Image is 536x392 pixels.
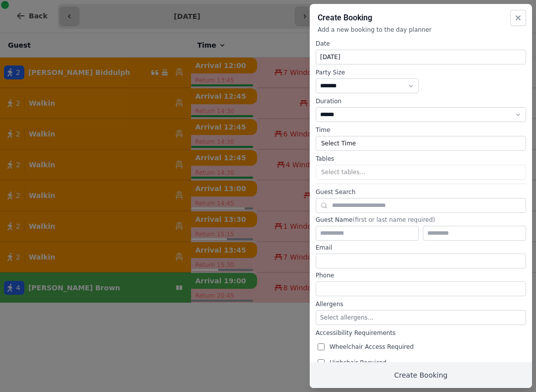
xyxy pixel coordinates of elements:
[316,68,419,76] label: Party Size
[316,155,526,163] label: Tables
[318,26,524,34] p: Add a new booking to the day planner
[316,97,526,105] label: Duration
[318,12,524,24] h2: Create Booking
[316,40,526,48] label: Date
[330,359,387,367] span: Highchair Required
[320,314,373,321] span: Select allergens...
[316,188,526,196] label: Guest Search
[316,300,526,308] label: Allergens
[316,165,526,180] button: Select tables...
[316,136,526,151] button: Select Time
[316,50,526,65] button: [DATE]
[316,310,526,325] button: Select allergens...
[318,343,325,350] input: Wheelchair Access Required
[330,343,414,351] span: Wheelchair Access Required
[310,362,532,388] button: Create Booking
[352,216,435,223] span: (first or last name required)
[316,271,526,279] label: Phone
[316,244,526,252] label: Email
[316,216,526,224] label: Guest Name
[318,359,325,366] input: Highchair Required
[316,126,526,134] label: Time
[316,329,526,337] label: Accessibility Requirements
